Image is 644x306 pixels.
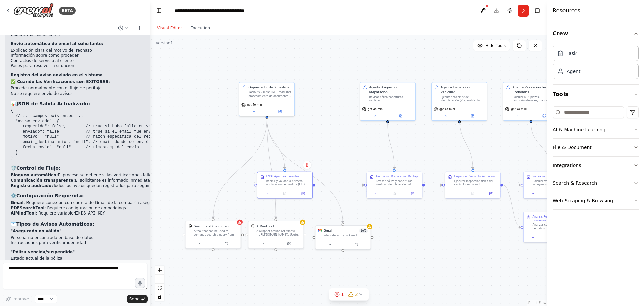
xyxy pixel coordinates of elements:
div: Asignacion Preparacion Peritaje [376,175,418,178]
code: MINDS_API_KEY [73,211,105,216]
button: Delete node [303,161,311,169]
div: PDFSearchToolSearch a PDF's contentA tool that can be used to semantic search a query from a PDF'... [185,221,241,249]
g: Edge from 409e851a-9707-4984-b8dc-3c1f0560e06e to a3cd94fa-50a6-48da-85c1-bfaf861e84d4 [265,119,287,169]
button: zoom out [155,275,164,284]
div: Agente Inspeccion Vehicular [441,85,484,94]
button: Open in side panel [295,191,311,196]
button: Execution [186,24,214,32]
img: PDFSearchTool [189,224,192,228]
strong: ✅ Cuando las Verificaciones son EXITOSAS: [11,79,110,84]
li: No se requiere envío de avisos [11,91,175,97]
div: Orquestador de Siniestros [248,85,291,89]
g: Edge from a3cd94fa-50a6-48da-85c1-bfaf861e84d4 to f97dd40a-3e95-4ab8-b39a-d0ba10fbfe21 [315,183,364,187]
div: Crew [553,43,639,84]
div: Search a PDF's content [194,224,230,228]
button: 12 [329,288,369,301]
div: Calcular MO, piezas, pintura/materiales, diagnosis y calibraciones (incl. ADAS), aplicar deprecia... [512,95,555,102]
span: gpt-4o-mini [439,107,455,111]
div: AIMind Tool [256,224,274,228]
span: Hide Tools [485,43,506,48]
li: El solicitante es informado inmediatamente [11,178,175,183]
div: Agente Asignacion PreparacionRevisar póliza/coberturas, verificar VIN/kilometraje/antecedentes, d... [360,82,416,121]
li: Contactos de servicio al cliente [11,58,175,64]
strong: Envío automático de email al solicitante: [11,41,103,46]
strong: Registro del aviso enviado en el sistema [11,73,103,77]
button: Web Scraping & Browsing [553,192,639,209]
div: Analizar compatibilidad técnica de daños cuando existe tercero implicado, evaluar criterios para ... [533,223,576,230]
g: Edge from f97dd40a-3e95-4ab8-b39a-d0ba10fbfe21 to c6dd1de5-e7b6-4d2d-83d6-b7130f8ccc51 [425,183,442,187]
button: No output available [463,191,482,196]
div: Inspeccion Vehiculo Peritacion [454,175,495,178]
div: Analisis Responsabilidad ConveniosAnalizar compatibilidad técnica de daños cuando existe tercero ... [523,212,579,242]
li: Coberturas insuficientes [11,32,175,38]
img: AIMindTool [251,224,255,228]
div: Integrate with you Gmail [323,234,368,237]
button: Tools [553,85,639,104]
strong: Control de Flujo: [16,165,60,171]
g: Edge from 409e851a-9707-4984-b8dc-3c1f0560e06e to 345e0ed3-d8c6-4ef4-998a-fe2cca423fa5 [265,119,278,219]
g: Edge from 39b6713b-8046-4293-bfc6-a5e48e6e2eed to f97dd40a-3e95-4ab8-b39a-d0ba10fbfe21 [385,123,396,169]
button: Integrations [553,157,639,174]
div: Ejecutar checklist de identificación (VIN, matrícula, odómetro), capturar fotos 360º + detalles, ... [441,95,484,102]
li: Estado actual de la póliza [11,256,175,261]
strong: "Póliza vencida/suspendida" [11,250,75,254]
h3: 🛡️ [11,165,175,171]
strong: Gmail [11,200,24,205]
div: Inspeccion Vehiculo PeritacionEjecutar inspección física del vehículo verificando identificación ... [445,172,501,199]
button: File & Document [553,139,639,156]
strong: AIMindTool [11,211,36,216]
g: Edge from c6dd1de5-e7b6-4d2d-83d6-b7130f8ccc51 to 09909346-72bf-40ec-973c-d1b1510d7e2b [503,183,521,230]
h3: 📊 [11,100,175,107]
a: React Flow attribution [528,301,546,305]
div: FNOL Apertura Siniestro [266,175,299,178]
g: Edge from 409e851a-9707-4984-b8dc-3c1f0560e06e to 2627b099-706c-44e3-aff8-3194bd576c26 [211,119,269,219]
button: No output available [542,235,560,240]
div: Tools [553,104,639,215]
button: Switch to previous chat [115,24,131,32]
div: React Flow controls [155,266,164,301]
strong: Registro auditado: [11,183,53,188]
li: Información sobre cómo proceder [11,53,175,58]
li: : Requiere conexión con cuenta de Gmail de la compañía aseguradora [11,200,175,206]
h3: ⚙️ [11,192,175,199]
button: Open in side panel [276,241,302,246]
li: El proceso se detiene si las verificaciones fallan [11,173,175,178]
button: No output available [542,191,560,196]
h3: 📧 [11,221,175,227]
div: Analisis Responsabilidad Convenios [533,215,576,222]
button: Hide Tools [473,40,510,51]
li: Pasos para resolver la situación [11,63,175,69]
g: Edge from c3be6786-6f02-4618-893c-42f7768091d2 to a3946a97-f739-41bd-9b01-dfc9b23fac9d [529,123,553,169]
li: Persona no encontrada en base de datos [11,235,175,241]
strong: JSON de Salida Actualizado: [16,101,90,106]
g: Edge from 906979be-602e-4954-aa39-0bf445c87d1a to c6dd1de5-e7b6-4d2d-83d6-b7130f8ccc51 [457,119,475,169]
button: Crew [553,24,639,43]
div: Orquestador de SiniestrosRecibir y validar FNOL mediante procesamiento de documentos PDF, verific... [239,82,295,116]
h4: Resources [553,7,580,15]
div: Calcular valoración detallada incluyendo mano de obra, piezas según política, pintura/materiales,... [533,179,576,186]
div: Recibir y validar la primera notificación de pérdida (FNOL) procesando documentos PDF proporciona... [266,179,310,186]
button: fit view [155,284,164,292]
img: Logo [13,3,54,18]
strong: Configuración Requerida: [16,193,84,198]
div: AIMindToolAIMind ToolA wrapper around [AI-Minds]([URL][DOMAIN_NAME]). Useful for when you need an... [248,221,304,249]
li: : Requiere configuración de embeddings [11,206,175,211]
strong: Tipos de Avisos Automáticos: [16,221,94,227]
div: Agente Valoracion Tecnico Economica [512,85,555,94]
span: Number of enabled actions [359,228,368,233]
span: gpt-4o-mini [247,103,263,107]
span: 2 [355,291,358,298]
span: gpt-4o-mini [511,107,527,111]
div: Recibir y validar FNOL mediante procesamiento de documentos PDF, verificar estatus del asegurado ... [248,90,291,98]
button: Open in side panel [460,113,485,119]
span: Send [129,296,140,302]
li: Explicación clara del motivo del rechazo [11,48,175,53]
button: Visual Editor [153,24,186,32]
li: Todos los avisos quedan registrados para seguimiento [11,183,175,189]
li: Procede normalmente con el flujo de peritaje [11,86,175,91]
div: Agente Inspeccion VehicularEjecutar checklist de identificación (VIN, matrícula, odómetro), captu... [431,82,487,121]
button: Start a new chat [134,24,145,32]
strong: PDFSearchTool [11,206,45,210]
div: FNOL Apertura SiniestroRecibir y validar la primera notificación de pérdida (FNOL) procesando doc... [257,172,313,199]
div: Agente Valoracion Tecnico EconomicaCalcular MO, piezas, pintura/materiales, diagnosis y calibraci... [503,82,559,121]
